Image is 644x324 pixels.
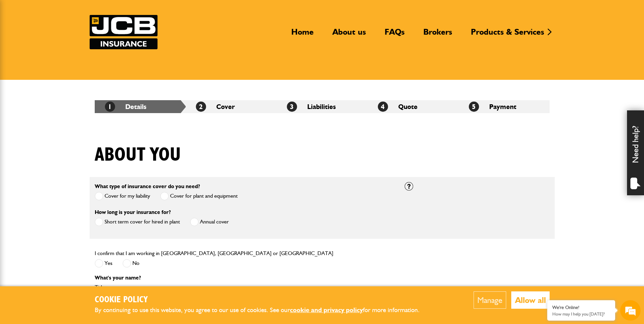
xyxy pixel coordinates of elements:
[196,102,206,112] span: 2
[35,38,114,47] div: Chat with us now
[9,83,124,98] input: Enter your email address
[327,27,371,42] a: About us
[552,305,610,310] div: We're Online!
[9,63,124,78] input: Enter your last name
[287,102,297,112] span: 3
[90,15,158,49] a: JCB Insurance Services
[95,100,186,113] li: Details
[95,295,431,305] h2: Cookie Policy
[95,275,394,281] p: What's your name?
[511,291,550,309] button: Allow all
[186,100,277,113] li: Cover
[552,311,610,317] p: How may I help you today?
[95,144,181,166] h1: About you
[95,305,431,316] p: By continuing to use this website, you agree to our use of cookies. See our for more information.
[9,103,124,118] input: Enter your phone number
[368,100,459,113] li: Quote
[95,259,112,268] label: Yes
[95,210,171,215] label: How long is your insurance for?
[111,3,128,20] div: Minimize live chat window
[92,209,123,218] em: Start Chat
[95,285,394,290] label: Title
[474,291,506,309] button: Manage
[95,251,333,256] label: I confirm that I am working in [GEOGRAPHIC_DATA], [GEOGRAPHIC_DATA] or [GEOGRAPHIC_DATA]
[627,110,644,195] div: Need help?
[95,184,200,189] label: What type of insurance cover do you need?
[105,102,115,112] span: 1
[466,27,549,42] a: Products & Services
[469,102,479,112] span: 5
[190,218,229,226] label: Annual cover
[290,306,363,314] a: cookie and privacy policy
[90,15,158,49] img: JCB Insurance Services logo
[12,38,29,47] img: d_20077148190_company_1631870298795_20077148190
[9,123,124,203] textarea: Type your message and hit 'Enter'
[95,192,150,200] label: Cover for my liability
[418,27,457,42] a: Brokers
[286,27,319,42] a: Home
[378,102,388,112] span: 4
[160,192,238,200] label: Cover for plant and equipment
[95,218,180,226] label: Short term cover for hired in plant
[277,100,368,113] li: Liabilities
[123,259,140,268] label: No
[459,100,550,113] li: Payment
[380,27,410,42] a: FAQs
